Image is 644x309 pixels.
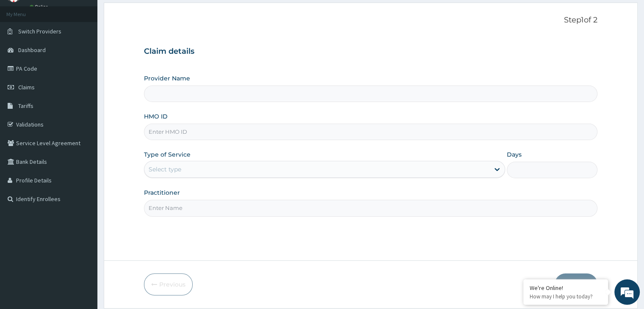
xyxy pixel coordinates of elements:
[18,46,46,54] span: Dashboard
[30,4,50,10] a: Online
[144,150,191,159] label: Type of Service
[530,293,602,300] p: How may I help you today?
[530,284,602,292] div: We're Online!
[144,112,168,121] label: HMO ID
[18,83,35,91] span: Claims
[507,150,522,159] label: Days
[18,102,33,110] span: Tariffs
[144,124,597,140] input: Enter HMO ID
[144,47,597,56] h3: Claim details
[555,273,597,295] button: Next
[18,28,61,35] span: Switch Providers
[144,200,597,216] input: Enter Name
[149,165,181,174] div: Select type
[144,188,180,197] label: Practitioner
[144,273,193,295] button: Previous
[144,74,190,83] label: Provider Name
[144,16,597,25] p: Step 1 of 2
